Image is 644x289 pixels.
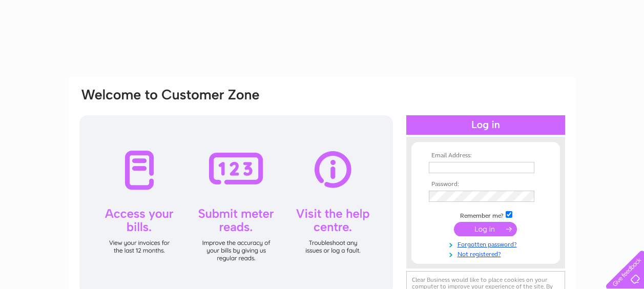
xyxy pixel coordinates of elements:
[426,152,545,159] th: Email Address:
[426,210,545,220] td: Remember me?
[426,181,545,188] th: Password:
[429,249,545,258] a: Not registered?
[429,239,545,249] a: Forgotten password?
[454,222,517,236] input: Submit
